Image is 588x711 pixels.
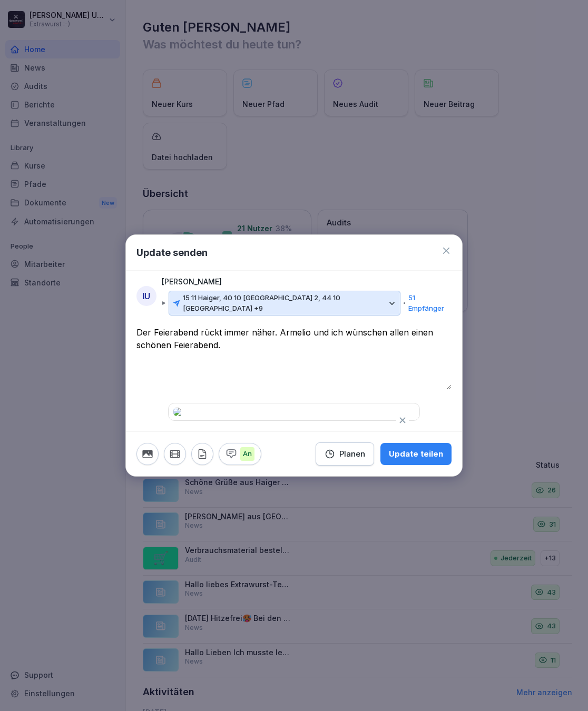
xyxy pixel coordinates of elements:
[173,408,415,416] img: 2bebb9ff-1ded-4a4c-a184-abbbc421c750
[408,293,446,313] p: 51 Empfänger
[316,442,374,466] button: Planen
[136,286,156,306] div: IU
[136,245,208,260] h1: Update senden
[183,293,385,313] p: 15 11 Haiger, 40 10 [GEOGRAPHIC_DATA] 2, 44 10 [GEOGRAPHIC_DATA] +9
[325,448,365,460] div: Planen
[162,276,222,288] p: [PERSON_NAME]
[219,443,261,465] button: An
[389,448,443,460] div: Update teilen
[380,443,452,465] button: Update teilen
[240,447,254,461] p: An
